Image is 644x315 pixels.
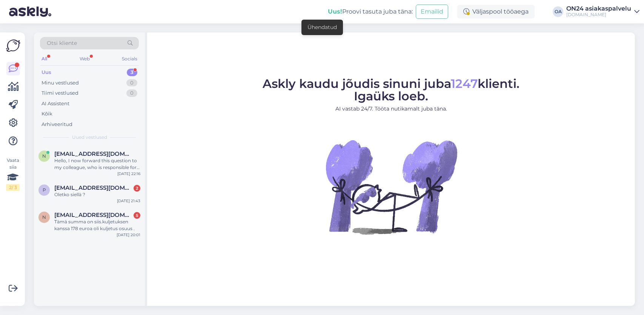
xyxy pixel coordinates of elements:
div: OA [553,6,563,17]
div: 5 [134,212,140,219]
div: 2 [134,185,140,192]
div: 0 [126,89,137,97]
div: 3 [127,69,137,76]
div: Tämä summa on siis.kuljetuksen kanssa 178 euroa oli kuljetus osuus . [54,218,140,232]
div: Hello, I now forward this question to my colleague, who is responsible for this. The reply will b... [54,157,140,171]
div: Minu vestlused [41,79,79,87]
div: Socials [120,54,139,64]
span: Uued vestlused [72,134,107,141]
span: p [43,187,46,193]
span: n [42,153,46,159]
div: Proovi tasuta juba täna: [328,7,413,16]
div: [DATE] 21:43 [117,198,140,204]
div: Vaata siia [6,157,20,191]
span: Natalie.pinhasov81@gmail.com [54,212,133,218]
div: 2 / 3 [6,184,20,191]
div: AI Assistent [41,100,69,108]
div: 0 [126,79,137,87]
span: N [42,214,46,220]
p: AI vastab 24/7. Tööta nutikamalt juba täna. [263,105,520,113]
span: nazaniin.foormuly@hotmail.com [54,151,133,157]
a: ON24 asiakaspalvelu[DOMAIN_NAME] [566,6,639,18]
div: Arhiveeritud [41,121,72,128]
span: Otsi kliente [47,39,77,47]
div: Ühendatud [307,23,337,31]
button: Emailid [416,5,448,19]
div: Oletko siellä ? [54,191,140,198]
div: Väljaspool tööaega [457,5,535,18]
div: Tiimi vestlused [41,89,78,97]
div: [DOMAIN_NAME] [566,12,631,18]
div: [DATE] 22:16 [117,171,140,177]
div: Uus [41,69,51,76]
div: Web [78,54,91,64]
div: ON24 asiakaspalvelu [566,6,631,12]
span: 1247 [451,76,478,91]
b: Uus! [328,8,342,15]
img: Askly Logo [6,38,20,53]
div: All [40,54,49,64]
span: pipsalai1@gmail.com [54,184,133,191]
div: [DATE] 20:01 [117,232,140,238]
span: Askly kaudu jõudis sinuni juba klienti. Igaüks loeb. [263,76,520,103]
img: No Chat active [323,119,459,255]
div: Kõik [41,110,52,118]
